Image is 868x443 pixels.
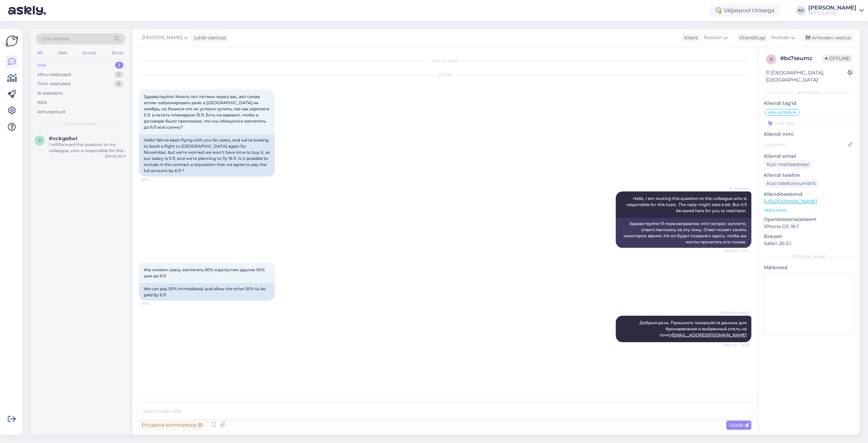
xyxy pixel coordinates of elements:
[764,160,812,169] div: Küsi meiliaadressi
[764,172,854,179] p: Kliendi telefon
[139,58,751,64] div: Vestlus algas
[764,254,854,260] div: [PERSON_NAME]
[139,283,275,301] div: We can pay 50% immediately and allow the other 50% to be paid by 6.11
[764,198,817,204] a: [URL][DOMAIN_NAME]
[704,34,722,41] span: Russian
[49,142,126,154] div: I will forward this question to my colleague, who is responsible for this. The reply will be here...
[616,218,751,248] div: Здравствуйте! Я перенаправляю этот вопрос коллеге, ответственному за эту тему. Ответ может занять...
[5,35,18,48] img: Askly Logo
[115,62,123,69] div: 1
[796,6,806,15] div: AV
[729,422,749,428] span: Saada
[57,49,68,57] div: Web
[724,248,749,253] span: Nähtud ✓ 18:10
[808,5,856,11] div: [PERSON_NAME]
[114,71,123,78] div: 5
[764,118,854,128] input: Lisa tag
[764,141,847,148] input: Lisa nimi
[710,4,780,17] div: Väljaspool tööaega
[142,34,182,41] span: [PERSON_NAME]
[764,216,854,223] p: Operatsioonisüsteem
[37,71,71,78] div: Minu vestlused
[764,233,854,240] p: Brauser
[768,110,792,114] span: Alla suhtleb
[764,191,854,198] p: Klienditeekond
[105,154,126,159] div: [DATE] 20:17
[65,121,96,127] span: Uued vestlused
[37,90,62,97] div: AI Assistent
[764,131,854,138] p: Kliendi nimi
[139,72,751,78] div: [DATE]
[764,100,854,107] p: Kliendi tag'id
[808,5,864,16] a: [PERSON_NAME]TEZ TOUR OÜ
[723,343,749,348] span: Nähtud ✓ 18:35
[639,320,748,337] span: Добрый день. Пришлите пожалуйста данные для бронирвоания и выбранный отель на почту
[802,33,854,42] div: Arhiveeri vestlus
[737,34,766,41] div: Klienditugi
[141,177,166,182] span: 18:10
[114,80,123,87] div: 8
[720,310,749,315] span: [PERSON_NAME]
[37,99,47,106] div: Kõik
[780,54,823,62] div: # bs7seumz
[37,109,65,115] div: Arhiveeritud
[764,223,854,230] p: iPhone OS 18.7
[770,57,773,62] span: b
[771,34,790,41] span: Russian
[192,34,226,41] div: juhib vestlust
[724,186,749,191] span: AI Assistent
[36,49,44,57] div: All
[764,90,854,96] div: Kliendi info
[682,34,698,41] div: Klient
[111,49,125,57] div: Email
[672,332,747,337] a: [EMAIL_ADDRESS][DOMAIN_NAME]
[139,134,275,177] div: Hello! We've been flying with you for years, and we're looking to book a flight to [GEOGRAPHIC_DA...
[141,301,166,306] span: 18:18
[81,49,98,57] div: Socials
[766,69,848,84] div: [GEOGRAPHIC_DATA], [GEOGRAPHIC_DATA]
[144,94,270,130] span: Здравствуйте! Много лет летаем через вас, вот снова хотим забронировать рейс в [GEOGRAPHIC_DATA] ...
[764,264,854,271] p: Märkmed
[139,421,205,430] div: Privaatne kommentaar
[764,179,818,188] div: Küsi telefoninumbrit
[38,138,41,143] span: v
[764,207,854,213] p: Vaata edasi ...
[144,267,266,278] span: Мы можем сразу заплатить 50% и допустим другие 50% уже до 6.11
[37,80,71,87] div: Tiimi vestlused
[823,55,852,62] span: Offline
[49,135,77,142] span: #vckgs6wl
[626,196,748,213] span: Hello, I am routing this question to the colleague who is responsible for this topic. The reply m...
[764,153,854,160] p: Kliendi email
[808,11,856,16] div: TEZ TOUR OÜ
[764,240,854,247] p: Safari 26.0.1
[37,62,46,69] div: Uus
[42,35,69,42] span: Otsi kliente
